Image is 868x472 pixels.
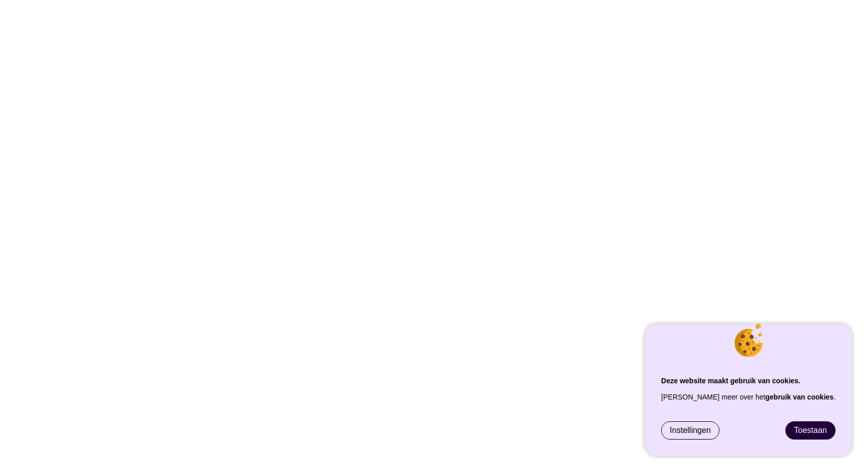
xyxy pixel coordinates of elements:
[661,377,801,385] strong: Deze website maakt gebruik van cookies.
[766,393,834,401] a: gebruik van cookies
[662,422,719,439] a: Instellingen
[661,389,836,405] p: [PERSON_NAME] meer over het .
[794,426,827,434] span: Toestaan
[786,422,835,439] a: Toestaan
[670,426,711,435] span: Instellingen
